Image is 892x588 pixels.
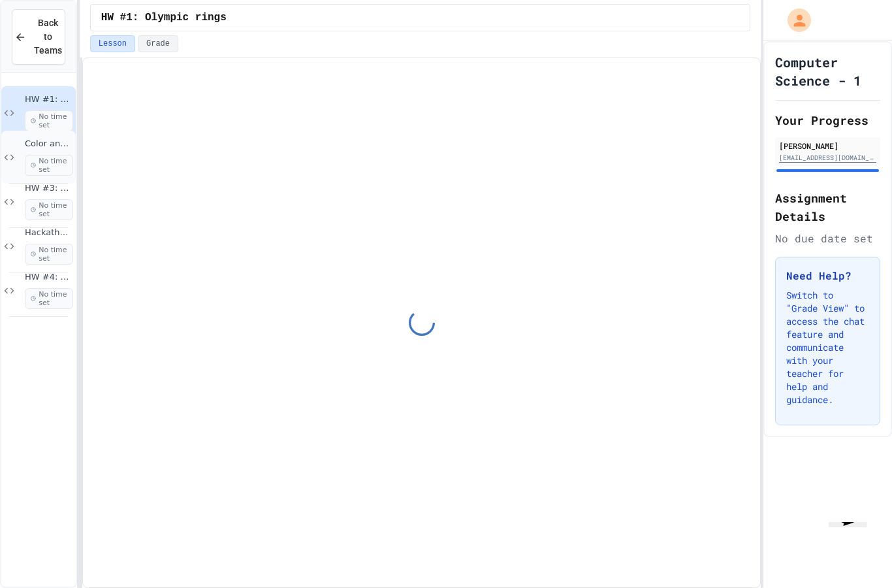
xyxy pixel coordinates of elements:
button: Lesson [90,35,135,52]
button: Grade [138,35,178,52]
span: No time set [25,244,73,265]
span: No time set [25,199,73,220]
button: Back to Teams [12,9,65,65]
div: My Account [774,5,814,35]
span: HW #1: Olympic rings [101,10,227,25]
span: No time set [25,155,73,176]
div: No due date set [775,231,880,246]
span: No time set [25,288,73,309]
h3: Need Help? [786,268,869,284]
iframe: chat widget [823,522,882,578]
span: Color and shapes [25,139,73,150]
span: No time set [25,110,73,131]
span: HW #4: changing emoji [25,272,73,283]
div: [PERSON_NAME] [779,140,876,152]
h2: Assignment Details [775,189,880,225]
span: HW #1: Olympic rings [25,94,73,105]
span: HW #3: Variables [25,183,73,194]
span: Hackathon empoji [25,227,73,238]
h2: Your Progress [775,111,880,129]
span: Back to Teams [34,16,62,57]
h1: Computer Science - 1 [775,53,880,90]
p: Switch to "Grade View" to access the chat feature and communicate with your teacher for help and ... [786,289,869,406]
